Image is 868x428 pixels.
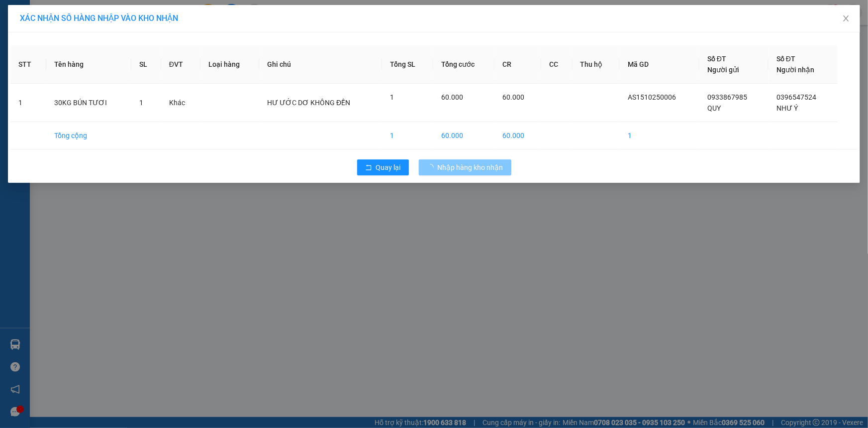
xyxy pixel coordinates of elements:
th: CC [541,45,572,84]
span: 60.000 [502,93,524,101]
th: CR [494,45,541,84]
button: rollbackQuay lại [357,159,409,175]
span: NHƯ Ý [776,104,798,112]
span: Số ĐT [707,55,726,63]
span: 0933867985 [707,93,747,101]
th: Mã GD [620,45,699,84]
span: QUY [707,104,721,112]
span: 1 [390,93,394,101]
td: 60.000 [494,122,541,149]
th: Thu hộ [573,45,620,84]
span: rollback [365,164,372,172]
span: AS1510250006 [628,93,676,101]
td: 1 [382,122,433,149]
td: 60.000 [433,122,494,149]
td: Tổng cộng [46,122,131,149]
span: XÁC NHẬN SỐ HÀNG NHẬP VÀO KHO NHẬN [20,13,178,23]
span: Quay lại [376,162,401,173]
span: 0396547524 [776,93,816,101]
th: SL [131,45,161,84]
th: Tổng cước [433,45,494,84]
span: loading [427,164,438,171]
button: Close [832,5,860,33]
th: Tên hàng [46,45,131,84]
td: Khác [161,84,200,122]
td: 30KG BÚN TƯƠI [46,84,131,122]
th: Tổng SL [382,45,433,84]
span: 1 [139,99,143,107]
button: Nhập hàng kho nhận [419,159,511,175]
th: Loại hàng [200,45,259,84]
span: Nhập hàng kho nhận [438,162,503,173]
span: Người nhận [776,66,814,74]
span: HƯ ƯỚC DƠ KHÔNG ĐỀN [267,99,350,107]
td: 1 [620,122,699,149]
th: ĐVT [161,45,200,84]
span: close [842,14,850,22]
span: Người gửi [707,66,739,74]
span: 60.000 [441,93,463,101]
span: Số ĐT [776,55,795,63]
td: 1 [10,84,46,122]
th: Ghi chú [259,45,382,84]
th: STT [10,45,46,84]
